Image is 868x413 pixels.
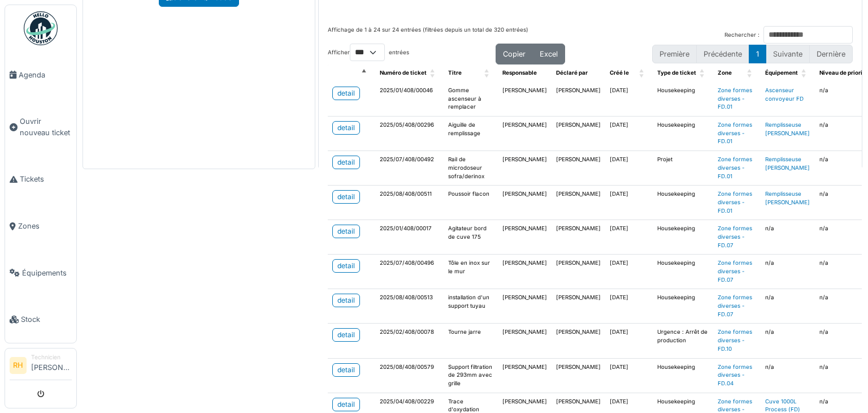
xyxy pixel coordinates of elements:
span: Créé le [610,70,629,76]
div: detail [337,123,355,133]
td: [PERSON_NAME] [498,117,552,151]
td: Housekeeping [653,186,713,220]
button: Copier [496,44,533,64]
a: detail [332,259,360,273]
td: 2025/08/408/00513 [375,289,444,324]
td: [DATE] [605,82,653,117]
td: 2025/07/408/00492 [375,151,444,186]
img: Badge_color-CXgf-gQk.svg [24,11,58,45]
a: Remplisseuse [PERSON_NAME] [765,156,810,171]
div: detail [337,295,355,306]
span: Zones [18,221,72,231]
div: detail [337,261,355,271]
td: [DATE] [605,186,653,220]
a: detail [332,225,360,238]
span: Stock [21,314,72,325]
td: [PERSON_NAME] [552,358,605,393]
a: Zone formes diverses - FD.07 [718,225,752,248]
td: n/a [761,255,815,289]
span: Type de ticket [657,70,696,76]
div: detail [337,226,355,236]
span: Zone: Activate to sort [747,64,754,82]
a: Zone formes diverses - FD.10 [718,329,752,351]
span: Titre: Activate to sort [484,64,491,82]
a: detail [332,363,360,377]
td: Aiguille de remplissage [444,117,498,151]
span: Type de ticket: Activate to sort [700,64,706,82]
label: Afficher entrées [328,44,409,61]
td: [DATE] [605,358,653,393]
a: Remplisseuse [PERSON_NAME] [765,191,810,205]
a: Zone formes diverses - FD.01 [718,87,752,110]
button: Excel [532,44,565,64]
td: [DATE] [605,220,653,255]
td: Housekeeping [653,255,713,289]
span: Niveau de priorité [819,70,868,76]
div: detail [337,157,355,167]
a: detail [332,190,360,204]
td: [PERSON_NAME] [498,186,552,220]
a: Zone formes diverses - FD.01 [718,122,752,144]
div: detail [337,192,355,202]
span: Titre [448,70,462,76]
a: detail [332,121,360,135]
div: Affichage de 1 à 24 sur 24 entrées (filtrées depuis un total de 320 entrées) [328,26,528,44]
td: Tôle en inox sur le mur [444,255,498,289]
td: n/a [761,220,815,255]
td: Housekeeping [653,82,713,117]
a: detail [332,398,360,411]
a: detail [332,328,360,342]
li: [PERSON_NAME] [31,353,72,377]
label: Rechercher : [724,31,759,40]
td: n/a [761,324,815,358]
td: Gomme ascenseur à remplacer [444,82,498,117]
td: 2025/01/408/00017 [375,220,444,255]
div: detail [337,365,355,375]
td: Poussoir flacon [444,186,498,220]
div: detail [337,399,355,410]
span: Ouvrir nouveau ticket [20,116,72,137]
td: [PERSON_NAME] [498,82,552,117]
span: Créé le: Activate to sort [639,64,646,82]
span: Numéro de ticket [380,70,427,76]
td: Housekeeping [653,289,713,324]
td: [PERSON_NAME] [552,255,605,289]
span: Copier [503,50,526,58]
a: Zone formes diverses - FD.01 [718,156,752,179]
td: Housekeeping [653,117,713,151]
td: [DATE] [605,151,653,186]
span: Tickets [20,174,72,184]
td: Tourne jarre [444,324,498,358]
a: Stock [5,296,76,343]
td: Support filtration de 293mm avec grille [444,358,498,393]
td: [PERSON_NAME] [498,220,552,255]
select: Afficherentrées [350,44,385,61]
button: 1 [749,45,766,63]
a: Équipements [5,249,76,296]
td: Urgence : Arrêt de production [653,324,713,358]
td: 2025/08/408/00579 [375,358,444,393]
span: Excel [540,50,558,58]
span: Déclaré par [556,70,588,76]
td: [DATE] [605,289,653,324]
td: [PERSON_NAME] [498,255,552,289]
a: Cuve 1000L Process (FD) [765,398,800,413]
a: detail [332,156,360,169]
span: Zone [718,70,732,76]
td: 2025/02/408/00078 [375,324,444,358]
a: detail [332,294,360,307]
td: Housekeeping [653,358,713,393]
td: [PERSON_NAME] [498,289,552,324]
a: Zone formes diverses - FD.07 [718,260,752,282]
a: Zone formes diverses - FD.07 [718,294,752,317]
a: Remplisseuse [PERSON_NAME] [765,122,810,136]
td: 2025/01/408/00046 [375,82,444,117]
a: detail [332,87,360,100]
span: Équipement: Activate to sort [801,64,808,82]
td: [DATE] [605,255,653,289]
a: Tickets [5,156,76,203]
td: n/a [761,358,815,393]
td: [PERSON_NAME] [552,289,605,324]
td: Projet [653,151,713,186]
span: Numéro de ticket: Activate to sort [430,64,437,82]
